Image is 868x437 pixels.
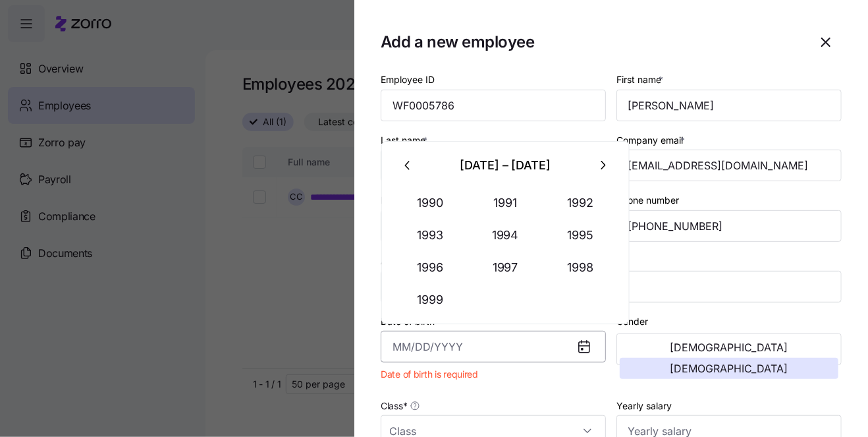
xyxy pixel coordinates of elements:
label: First name [616,73,666,87]
button: 1997 [468,251,543,283]
input: Company email [616,150,842,181]
input: First name [616,90,842,121]
span: [DEMOGRAPHIC_DATA] [670,363,788,374]
button: 1998 [543,251,618,283]
button: 1994 [468,219,543,250]
span: Class * [381,399,407,413]
label: Phone number [616,193,679,208]
span: Date of birth is required [381,368,478,381]
span: [DEMOGRAPHIC_DATA] [670,342,788,353]
label: Date of birth [381,314,439,329]
input: Employee ID [381,90,606,121]
button: 1995 [543,219,618,250]
label: Last name [381,133,430,148]
input: Phone number [616,210,842,242]
input: MM/DD/YYYY [381,331,606,363]
button: 1992 [543,187,618,218]
label: Company email [616,133,688,148]
button: 1990 [393,187,468,218]
label: Yearly salary [616,399,672,413]
button: 1996 [393,251,468,283]
div: [DATE] – [DATE] [424,150,587,181]
label: Employee ID [381,73,435,87]
button: 1999 [393,283,468,315]
button: 1993 [393,219,468,250]
h1: Add a new employee [381,32,534,52]
button: 1991 [468,187,543,218]
label: Gender [616,314,648,329]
